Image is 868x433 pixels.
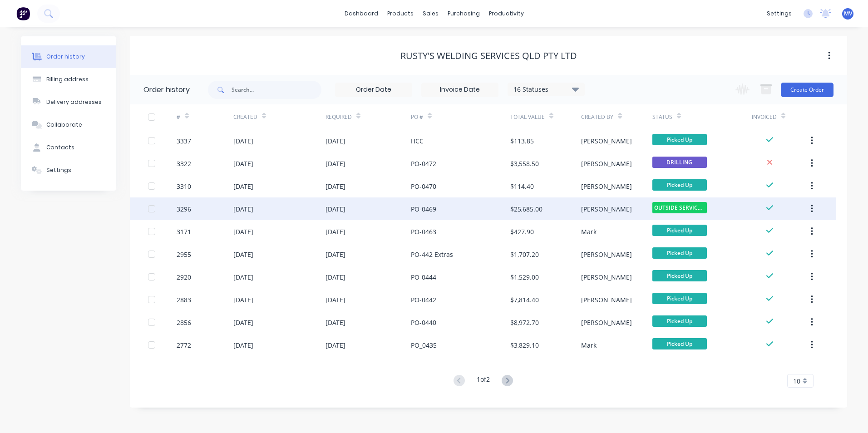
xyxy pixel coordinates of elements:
div: [DATE] [233,318,253,327]
div: Invoiced [752,104,809,129]
div: $25,685.00 [510,204,542,214]
div: 3296 [177,204,191,214]
div: PO-0463 [411,227,436,236]
div: $1,707.20 [510,250,539,259]
div: 16 Statuses [508,84,584,94]
div: [DATE] [325,272,345,282]
div: 3310 [177,182,191,191]
div: [DATE] [325,250,345,259]
span: Picked Up [652,179,707,191]
div: 2920 [177,272,191,282]
button: Billing address [21,68,116,91]
div: [DATE] [233,295,253,305]
div: Mark [581,227,597,236]
div: $3,558.50 [510,159,539,168]
div: PO # [411,113,423,121]
div: [PERSON_NAME] [581,295,632,305]
div: $114.40 [510,182,534,191]
input: Order Date [335,83,412,97]
div: 3322 [177,159,191,168]
div: sales [418,7,443,20]
div: [PERSON_NAME] [581,136,632,146]
div: 2955 [177,250,191,259]
div: $7,814.40 [510,295,539,305]
div: Total Value [510,113,545,121]
div: purchasing [443,7,484,20]
div: $427.90 [510,227,534,236]
div: [DATE] [233,340,253,350]
div: [DATE] [325,159,345,168]
div: PO-0469 [411,204,436,214]
div: [DATE] [233,227,253,236]
div: [DATE] [233,182,253,191]
span: Picked Up [652,338,707,349]
img: Factory [16,7,30,20]
div: [DATE] [233,159,253,168]
button: Create Order [781,83,833,97]
div: 2883 [177,295,191,305]
div: $113.85 [510,136,534,146]
div: [PERSON_NAME] [581,159,632,168]
div: PO-0444 [411,272,436,282]
div: settings [762,7,796,20]
input: Search... [232,81,321,99]
span: Picked Up [652,225,707,236]
div: Contacts [46,143,74,152]
div: [PERSON_NAME] [581,318,632,327]
input: Invoice Date [422,83,498,97]
div: PO # [411,104,510,129]
div: [PERSON_NAME] [581,204,632,214]
div: PO-0440 [411,318,436,327]
div: Invoiced [752,113,777,121]
span: OUTSIDE SERVICE... [652,202,707,213]
div: PO-0442 [411,295,436,305]
div: 2856 [177,318,191,327]
div: # [177,113,180,121]
div: Created [233,113,257,121]
div: Collaborate [46,121,82,129]
div: PO_0435 [411,340,437,350]
div: Status [652,104,752,129]
div: Mark [581,340,597,350]
div: 3171 [177,227,191,236]
span: Picked Up [652,293,707,304]
div: [DATE] [325,182,345,191]
div: PO-0470 [411,182,436,191]
div: [DATE] [233,136,253,146]
span: Picked Up [652,247,707,259]
div: # [177,104,233,129]
div: Rusty's Welding Services QLD Pty Ltd [400,50,577,61]
div: Created By [581,113,613,121]
div: [DATE] [325,340,345,350]
div: 1 of 2 [477,374,490,388]
div: [PERSON_NAME] [581,250,632,259]
span: DRILLING [652,157,707,168]
button: Order history [21,45,116,68]
div: 3337 [177,136,191,146]
div: PO-0472 [411,159,436,168]
div: Order history [46,53,85,61]
span: Picked Up [652,270,707,281]
div: Created By [581,104,652,129]
span: Picked Up [652,134,707,145]
div: Delivery addresses [46,98,102,106]
div: Created [233,104,325,129]
div: Order history [143,84,190,95]
div: $8,972.70 [510,318,539,327]
div: Billing address [46,75,89,84]
div: [DATE] [325,136,345,146]
div: [DATE] [233,272,253,282]
span: Picked Up [652,315,707,327]
div: Settings [46,166,71,174]
button: Collaborate [21,113,116,136]
div: [DATE] [233,204,253,214]
div: Required [325,104,411,129]
div: [DATE] [325,295,345,305]
span: 10 [793,376,800,386]
button: Delivery addresses [21,91,116,113]
div: [DATE] [325,204,345,214]
div: $1,529.00 [510,272,539,282]
div: Required [325,113,352,121]
span: MV [844,10,852,18]
a: dashboard [340,7,383,20]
